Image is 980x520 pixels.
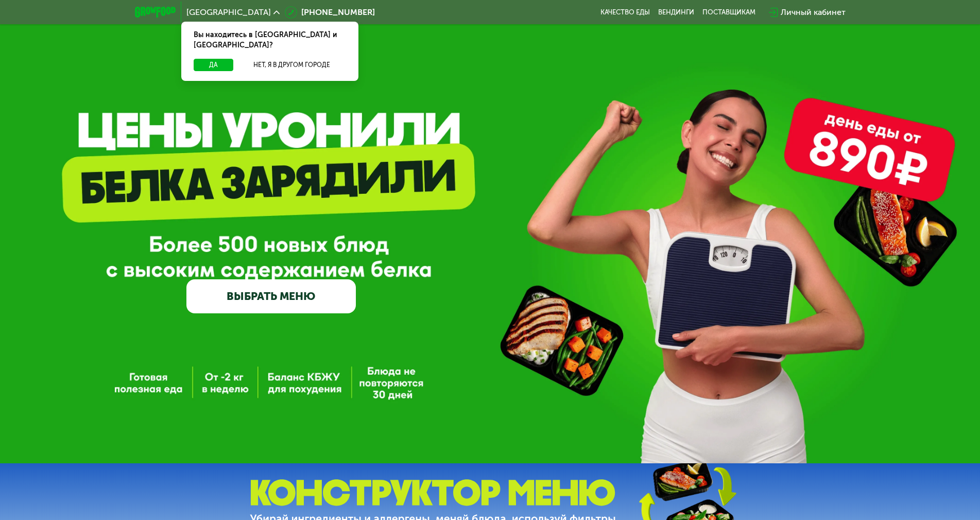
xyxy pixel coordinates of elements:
a: Качество еды [600,8,650,16]
a: Вендинги [658,8,694,16]
div: Личный кабинет [781,6,846,19]
a: [PHONE_NUMBER] [285,6,375,19]
button: Нет, я в другом городе [237,59,346,71]
div: Вы находитесь в [GEOGRAPHIC_DATA] и [GEOGRAPHIC_DATA]? [181,22,358,59]
a: ВЫБРАТЬ МЕНЮ [186,279,356,313]
button: Да [194,59,233,71]
span: [GEOGRAPHIC_DATA] [186,8,271,16]
div: поставщикам [702,8,755,16]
